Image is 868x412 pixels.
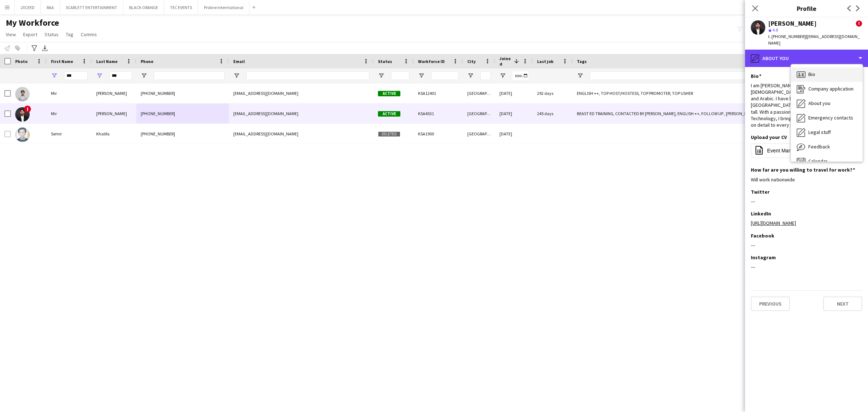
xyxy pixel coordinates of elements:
h3: How far are you willing to travel for work? [751,167,855,173]
button: Open Filter Menu [51,72,58,79]
h3: Twitter [751,189,770,195]
span: Email [233,59,245,64]
button: Open Filter Menu [141,72,147,79]
div: [GEOGRAPHIC_DATA] [463,124,495,144]
span: Calendar [808,158,827,164]
div: 245 days [533,104,573,123]
span: View [6,31,16,38]
input: Phone Filter Input [154,71,225,80]
a: Status [42,30,61,39]
div: [DATE] [495,104,533,123]
span: Company application [808,85,854,92]
div: --- [751,198,862,205]
input: Status Filter Input [391,71,409,80]
span: t. [PHONE_NUMBER] [768,34,806,39]
div: [PERSON_NAME] [768,20,817,27]
span: Tags [577,59,587,64]
span: Joined [499,56,511,67]
span: | [EMAIL_ADDRESS][DOMAIN_NAME] [768,34,860,46]
span: Workforce ID [418,59,445,64]
div: [DATE] [495,83,533,103]
span: Active [378,111,400,117]
div: KSA1900 [414,124,463,144]
img: Semir Khalifa [15,127,30,142]
span: Legal stuff [808,129,831,135]
button: Open Filter Menu [96,72,103,79]
span: Last job [537,59,553,64]
div: Emergency contacts [791,111,863,125]
button: Event Manager CV [PERSON_NAME] 2025.pdf [751,143,862,158]
button: BLACK ORANGE [123,0,164,14]
div: Khalifa [92,124,136,144]
span: Status [378,59,392,64]
button: Open Filter Menu [378,72,384,79]
span: Photo [15,59,27,64]
span: Status [44,31,59,38]
a: Export [20,30,40,39]
app-action-btn: Advanced filters [30,44,39,52]
span: Feedback [808,143,830,150]
span: My Workforce [6,17,59,28]
div: Legal stuff [791,125,863,140]
button: Open Filter Menu [499,72,506,79]
div: --- [751,264,862,270]
span: Emergency contacts [808,114,853,121]
span: Last Name [96,59,118,64]
div: Mir [47,83,92,103]
span: ! [856,20,862,27]
input: City Filter Input [480,71,491,80]
input: Tags Filter Input [590,71,805,80]
a: Comms [78,30,100,39]
button: Open Filter Menu [577,72,583,79]
div: Feedback [791,140,863,154]
input: Last Name Filter Input [109,71,132,80]
button: Open Filter Menu [467,72,474,79]
div: [PHONE_NUMBER] [136,124,229,144]
app-action-btn: Export XLSX [41,44,49,52]
div: KSA4531 [414,104,463,123]
img: Mir Ali [15,87,30,101]
h3: Profile [745,4,868,13]
span: First Name [51,59,73,64]
input: Workforce ID Filter Input [431,71,459,80]
input: Row Selection is disabled for this row (unchecked) [4,131,11,137]
div: [GEOGRAPHIC_DATA] [463,83,495,103]
a: Tag [63,30,76,39]
span: Active [378,91,400,96]
div: [PERSON_NAME] [92,104,136,123]
h3: Facebook [751,232,774,239]
span: Event Manager CV [PERSON_NAME] 2025.pdf [767,148,849,154]
button: 2XCEED [15,0,41,14]
div: Calendar [791,154,863,169]
h3: Bio [751,73,761,79]
h3: Upload your CV [751,134,787,140]
div: Company application [791,82,863,96]
input: First Name Filter Input [64,71,88,80]
span: Deleted [378,131,400,137]
button: Open Filter Menu [233,72,240,79]
h3: Instagram [751,254,776,261]
span: About you [808,100,830,106]
div: ENGLISH ++, TOP HOST/HOSTESS, TOP PROMOTER, TOP USHER [573,83,809,103]
button: SCARLETT ENTERTAINMENT [60,0,123,14]
div: Mir [47,104,92,123]
span: 4.8 [773,27,778,33]
button: Next [823,297,862,311]
div: Will work nationwide [751,176,862,183]
input: Joined Filter Input [512,71,528,80]
div: Bio [791,67,863,82]
div: BEAST ED TRAINING, CONTACTED BY [PERSON_NAME], ENGLISH ++, FOLLOW UP , [PERSON_NAME] PROFILE, TOP... [573,104,809,123]
div: Semir [47,124,92,144]
button: Previous [751,297,790,311]
span: Export [23,31,37,38]
button: Proline Interntational [198,0,250,14]
span: Comms [81,31,97,38]
div: [EMAIL_ADDRESS][DOMAIN_NAME] [229,104,374,123]
div: About you [745,50,868,67]
div: [DATE] [495,124,533,144]
button: TEC EVENTS [164,0,198,14]
a: View [3,30,19,39]
div: [PERSON_NAME] [92,83,136,103]
div: [EMAIL_ADDRESS][DOMAIN_NAME] [229,124,374,144]
h3: LinkedIn [751,210,771,217]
